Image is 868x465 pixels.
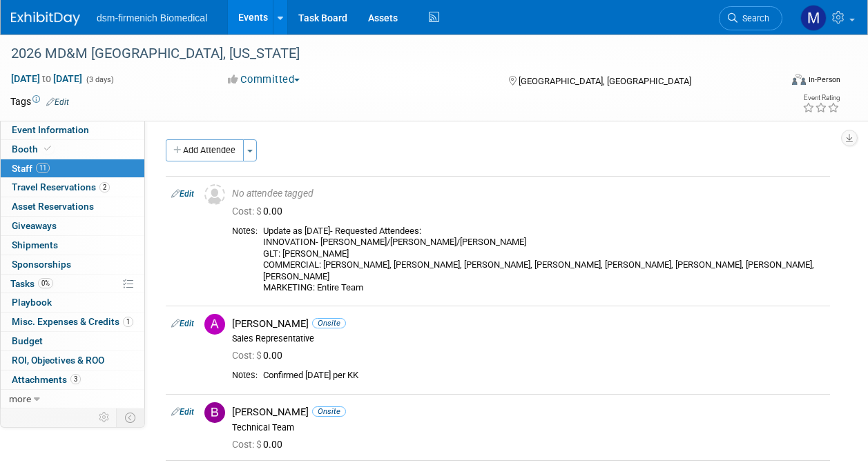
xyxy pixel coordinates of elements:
div: 2026 MD&M [GEOGRAPHIC_DATA], [US_STATE] [6,41,769,66]
img: Melanie Davison [800,5,827,31]
div: Update as [DATE]- Requested Attendees: INNOVATION- [PERSON_NAME]/[PERSON_NAME]/[PERSON_NAME] GLT:... [263,226,824,294]
a: Attachments3 [1,370,144,389]
div: Notes: [232,226,258,237]
span: Giveaways [12,220,57,231]
span: 11 [36,163,50,173]
img: B.jpg [204,402,225,423]
i: Booth reservation complete [44,145,51,152]
a: Budget [1,332,144,350]
div: [PERSON_NAME] [232,317,824,330]
span: Asset Reservations [12,201,94,212]
td: Tags [10,95,69,108]
span: 3 [70,374,81,384]
span: 0.00 [232,350,288,361]
a: Staff11 [1,159,144,178]
td: Personalize Event Tab Strip [93,408,117,426]
span: Tasks [10,278,53,289]
img: Format-Inperson.png [792,74,806,85]
span: 0.00 [232,206,288,217]
span: Shipments [12,239,58,250]
div: Confirmed [DATE] per KK [263,370,824,382]
div: Event Format [720,72,840,92]
a: Tasks0% [1,275,144,293]
div: Technical Team [232,422,824,433]
span: Event Information [12,124,89,135]
a: Sponsorships [1,255,144,274]
span: Cost: $ [232,206,263,217]
span: Sponsorships [12,259,71,270]
img: A.jpg [204,314,225,335]
a: Asset Reservations [1,197,144,216]
span: 2 [99,182,110,192]
span: Onsite [312,318,346,328]
a: more [1,390,144,408]
a: Travel Reservations2 [1,178,144,197]
a: ROI, Objectives & ROO [1,351,144,370]
span: to [40,73,53,84]
a: Edit [171,407,194,417]
span: more [9,393,31,404]
a: Edit [171,319,194,328]
a: Booth [1,140,144,159]
span: dsm-firmenich Biomedical [97,12,207,23]
span: (3 days) [85,75,114,84]
span: Cost: $ [232,439,263,450]
td: Toggle Event Tabs [117,408,145,426]
a: Event Information [1,121,144,139]
img: Unassigned-User-Icon.png [204,184,225,205]
img: ExhibitDay [11,12,80,26]
span: Search [737,13,769,23]
span: Onsite [312,406,346,417]
button: Add Attendee [166,139,244,161]
span: Playbook [12,297,52,308]
span: ROI, Objectives & ROO [12,355,104,366]
span: [DATE] [DATE] [10,72,83,85]
div: Notes: [232,370,258,381]
a: Giveaways [1,217,144,235]
a: Playbook [1,293,144,312]
button: Committed [223,72,305,87]
a: Edit [171,189,194,199]
span: [GEOGRAPHIC_DATA], [GEOGRAPHIC_DATA] [519,76,691,86]
span: Booth [12,144,54,155]
span: Budget [12,335,43,346]
span: Cost: $ [232,350,263,361]
span: Attachments [12,374,81,385]
span: Misc. Expenses & Credits [12,316,133,327]
a: Misc. Expenses & Credits1 [1,313,144,331]
div: [PERSON_NAME] [232,406,824,419]
span: 0% [38,278,53,288]
div: In-Person [808,75,840,85]
div: Sales Representative [232,333,824,344]
a: Search [719,6,782,30]
div: No attendee tagged [232,188,824,200]
span: 0.00 [232,439,288,450]
a: Edit [46,97,69,107]
span: Staff [12,163,50,174]
a: Shipments [1,236,144,255]
span: 1 [123,317,133,327]
div: Event Rating [802,95,840,101]
span: Travel Reservations [12,181,110,192]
